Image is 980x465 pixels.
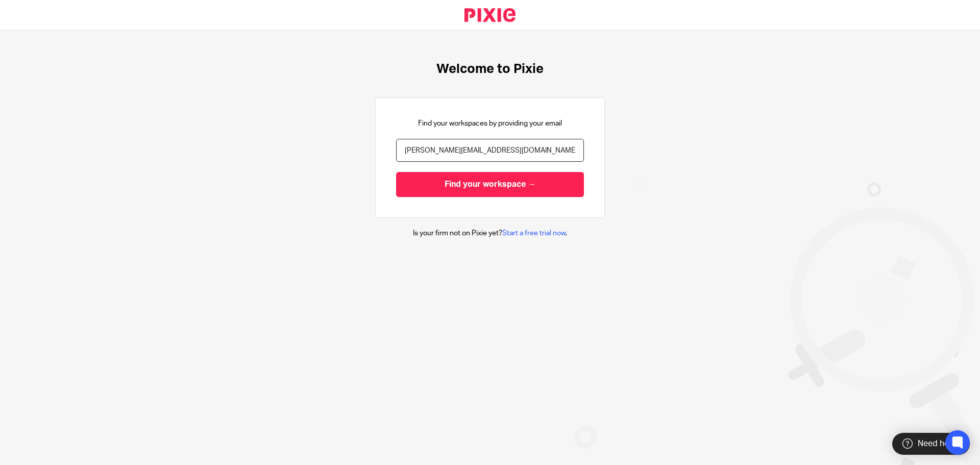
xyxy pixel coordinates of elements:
p: Find your workspaces by providing your email [418,118,562,129]
input: name@example.com [396,139,584,162]
p: Is your firm not on Pixie yet? . [413,228,567,238]
div: Need help? [892,433,970,455]
input: Find your workspace → [396,172,584,197]
a: Start a free trial now [502,230,566,237]
h1: Welcome to Pixie [436,61,544,77]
